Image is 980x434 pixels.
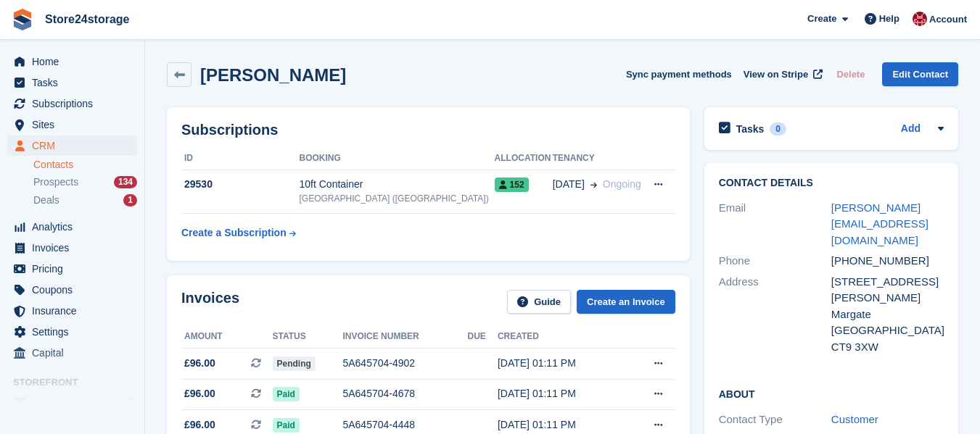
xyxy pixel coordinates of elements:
[32,280,119,300] span: Coupons
[7,343,137,363] a: menu
[577,290,675,314] a: Create an Invoice
[273,325,343,349] th: Status
[32,343,119,363] span: Capital
[184,417,215,433] span: £96.00
[181,147,300,170] th: ID
[7,135,137,156] a: menu
[495,178,529,192] span: 152
[181,325,273,349] th: Amount
[719,386,944,401] h2: About
[553,147,644,170] th: Tenancy
[300,192,495,205] div: [GEOGRAPHIC_DATA] ([GEOGRAPHIC_DATA])
[273,356,316,371] span: Pending
[719,178,944,189] h2: Contact Details
[603,178,641,190] span: Ongoing
[342,386,467,401] div: 5A645704-4678
[114,176,137,188] div: 134
[181,220,296,246] a: Create a Subscription
[507,290,571,314] a: Guide
[181,122,675,138] h2: Subscriptions
[719,253,831,270] div: Phone
[7,217,137,237] a: menu
[200,65,346,85] h2: [PERSON_NAME]
[831,339,944,356] div: CT9 3XW
[300,177,495,192] div: 10ft Container
[831,253,944,270] div: [PHONE_NUMBER]
[7,51,137,72] a: menu
[181,290,239,314] h2: Invoices
[32,217,119,237] span: Analytics
[32,135,119,156] span: CRM
[879,12,899,26] span: Help
[719,412,831,428] div: Contact Type
[32,322,119,342] span: Settings
[33,158,137,172] a: Contacts
[184,386,215,401] span: £96.00
[498,356,625,371] div: [DATE] 01:11 PM
[32,72,119,93] span: Tasks
[736,122,765,135] h2: Tasks
[300,147,495,170] th: Booking
[7,301,137,321] a: menu
[831,306,944,323] div: Margate
[7,72,137,93] a: menu
[342,356,467,371] div: 5A645704-4902
[39,7,136,31] a: Store24storage
[32,51,119,72] span: Home
[32,259,119,279] span: Pricing
[32,301,119,321] span: Insurance
[33,193,59,207] span: Deals
[468,325,498,349] th: Due
[33,175,137,190] a: Prospects 134
[32,114,119,135] span: Sites
[744,67,808,82] span: View on Stripe
[12,9,33,30] img: stora-icon-8386f47178a22dfd0bd8f6a31ec36ba5ce8667c1dd55bd0f319d3a0aa187defe.svg
[719,200,831,249] div: Email
[831,413,878,425] a: Customer
[831,274,944,306] div: [STREET_ADDRESS][PERSON_NAME]
[342,417,467,433] div: 5A645704-4448
[882,62,958,86] a: Edit Contact
[7,93,137,114] a: menu
[273,418,300,433] span: Paid
[181,177,300,192] div: 29530
[7,393,137,414] a: menu
[33,193,137,208] a: Deals 1
[7,322,137,342] a: menu
[719,274,831,356] div: Address
[33,175,78,189] span: Prospects
[831,201,928,246] a: [PERSON_NAME][EMAIL_ADDRESS][DOMAIN_NAME]
[831,62,870,86] button: Delete
[495,147,553,170] th: Allocation
[738,62,825,86] a: View on Stripe
[13,375,144,390] span: Storefront
[120,395,137,412] a: Preview store
[626,62,732,86] button: Sync payment methods
[7,114,137,135] a: menu
[32,393,119,414] span: Online Store
[807,12,836,26] span: Create
[273,387,300,401] span: Paid
[342,325,467,349] th: Invoice number
[901,121,921,138] a: Add
[7,280,137,300] a: menu
[929,12,967,27] span: Account
[123,194,137,206] div: 1
[498,417,625,433] div: [DATE] 01:11 PM
[913,12,927,26] img: Mandy Huges
[184,356,215,371] span: £96.00
[7,259,137,279] a: menu
[32,93,119,114] span: Subscriptions
[770,122,786,135] div: 0
[7,238,137,258] a: menu
[498,386,625,401] div: [DATE] 01:11 PM
[498,325,625,349] th: Created
[32,238,119,258] span: Invoices
[181,225,287,241] div: Create a Subscription
[553,177,585,192] span: [DATE]
[831,322,944,339] div: [GEOGRAPHIC_DATA]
